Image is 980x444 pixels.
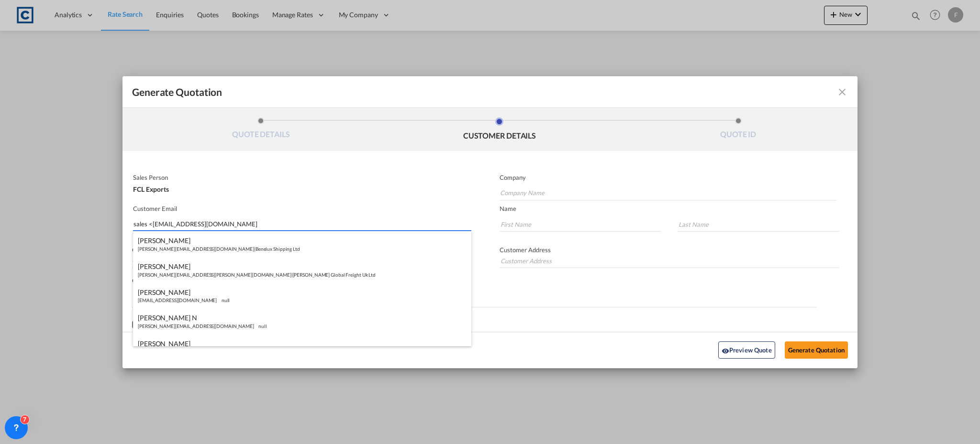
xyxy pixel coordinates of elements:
input: Last Name [678,217,839,232]
input: Contact Number [132,254,469,268]
input: Company Name [500,186,836,200]
p: Sales Person [133,174,469,181]
md-dialog: Generate QuotationQUOTE ... [122,76,857,368]
md-chips-wrap: Chips container. Enter the text area, then type text, and press enter to add a chip. [132,288,817,307]
input: Search by Customer Name/Email Id/Company [134,217,471,232]
li: QUOTE ID [619,117,857,143]
input: First Name [500,217,661,232]
md-icon: icon-close fg-AAA8AD cursor m-0 [836,86,848,98]
p: Contact [132,246,469,254]
input: Customer Address [500,254,839,268]
md-checkbox: Checkbox No Ink [132,320,246,329]
li: QUOTE DETAILS [142,117,380,143]
button: icon-eyePreview Quote [718,341,775,359]
button: Generate Quotation [785,341,848,359]
li: CUSTOMER DETAILS [380,117,619,143]
p: Company [500,174,836,181]
span: Generate Quotation [132,86,222,98]
p: Name [500,205,857,212]
div: FCL Exports [133,181,469,193]
p: CC Emails [132,277,817,284]
span: Customer Address [500,246,551,254]
md-icon: icon-eye [722,347,729,355]
p: Customer Email [133,205,471,212]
